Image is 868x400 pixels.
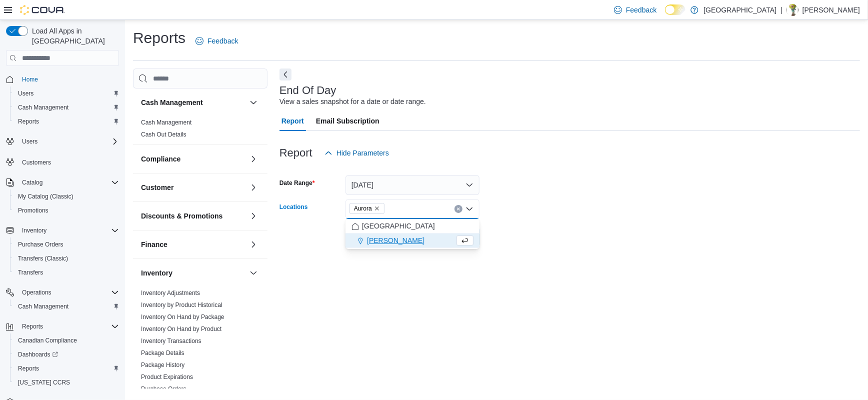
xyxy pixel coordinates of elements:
button: Inventory [18,224,50,236]
span: Cash Management [14,101,119,113]
span: Users [22,137,37,145]
button: Cash Management [141,97,245,107]
span: Canadian Compliance [14,334,119,346]
button: Reports [2,319,123,333]
span: Reports [18,117,39,125]
span: Package Details [141,349,184,357]
button: Catalog [18,176,46,188]
span: Purchase Orders [18,240,63,248]
span: Inventory by Product Historical [141,301,222,309]
a: Purchase Orders [141,385,186,392]
span: Email Subscription [316,111,379,131]
button: Customer [247,181,259,193]
span: Customers [22,158,51,166]
span: Customers [18,155,119,168]
button: Discounts & Promotions [247,210,259,222]
span: Inventory [18,224,119,236]
span: Users [18,135,119,147]
span: [GEOGRAPHIC_DATA] [362,221,435,231]
a: Cash Management [141,119,191,126]
h3: Inventory [141,268,172,278]
a: Package Details [141,349,184,356]
button: Remove Aurora from selection in this group [374,205,380,211]
h3: Report [279,147,312,159]
a: Cash Management [14,101,72,113]
button: Users [18,135,41,147]
span: Inventory Transactions [141,337,201,345]
span: [PERSON_NAME] [367,235,424,245]
button: Finance [141,239,245,249]
a: Inventory Adjustments [141,289,200,296]
h3: Discounts & Promotions [141,211,222,221]
button: Purchase Orders [10,237,123,251]
a: Cash Out Details [141,131,186,138]
span: Feedback [626,5,656,15]
span: Inventory [22,226,46,234]
button: Inventory [247,267,259,279]
button: Inventory [2,223,123,237]
span: Canadian Compliance [18,336,77,344]
button: Users [2,134,123,148]
button: Close list of options [465,205,473,213]
label: Date Range [279,179,315,187]
button: Finance [247,238,259,250]
span: Catalog [22,178,42,186]
button: Reports [18,320,47,332]
p: | [780,4,782,16]
button: Operations [18,286,55,298]
span: Users [14,87,119,99]
button: Catalog [2,175,123,189]
span: Hide Parameters [336,148,389,158]
span: Reports [18,364,39,372]
a: Package History [141,361,184,368]
button: Cash Management [247,96,259,108]
button: Clear input [454,205,462,213]
button: Canadian Compliance [10,333,123,347]
span: Promotions [14,204,119,216]
input: Dark Mode [665,4,686,15]
img: Cova [20,5,65,15]
span: Reports [18,320,119,332]
span: Report [281,111,304,131]
span: Operations [22,288,51,296]
span: Product Expirations [141,373,193,381]
a: My Catalog (Classic) [14,190,77,202]
span: Feedback [207,36,238,46]
p: [GEOGRAPHIC_DATA] [703,4,776,16]
a: Product Expirations [141,373,193,380]
h3: Finance [141,239,167,249]
button: Users [10,86,123,100]
h1: Reports [133,28,185,48]
a: Purchase Orders [14,238,67,250]
span: My Catalog (Classic) [14,190,119,202]
button: Inventory [141,268,245,278]
span: Home [18,73,119,85]
a: Inventory Transactions [141,337,201,344]
span: Purchase Orders [14,238,119,250]
button: Transfers (Classic) [10,251,123,265]
button: Cash Management [10,100,123,114]
span: Washington CCRS [14,376,119,388]
div: Choose from the following options [345,219,479,248]
span: Inventory On Hand by Product [141,325,221,333]
button: [PERSON_NAME] [345,233,479,248]
div: Elliott McInerney [786,4,798,16]
a: Transfers [14,266,47,278]
span: Reports [14,362,119,374]
a: Reports [14,362,43,374]
a: Transfers (Classic) [14,252,72,264]
button: Hide Parameters [320,143,393,163]
a: Feedback [191,31,242,51]
p: [PERSON_NAME] [802,4,860,16]
button: Operations [2,285,123,299]
span: [US_STATE] CCRS [18,378,70,386]
h3: Compliance [141,154,180,164]
span: Transfers (Classic) [18,254,68,262]
button: Compliance [141,154,245,164]
a: Inventory On Hand by Package [141,313,224,320]
button: Compliance [247,153,259,165]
